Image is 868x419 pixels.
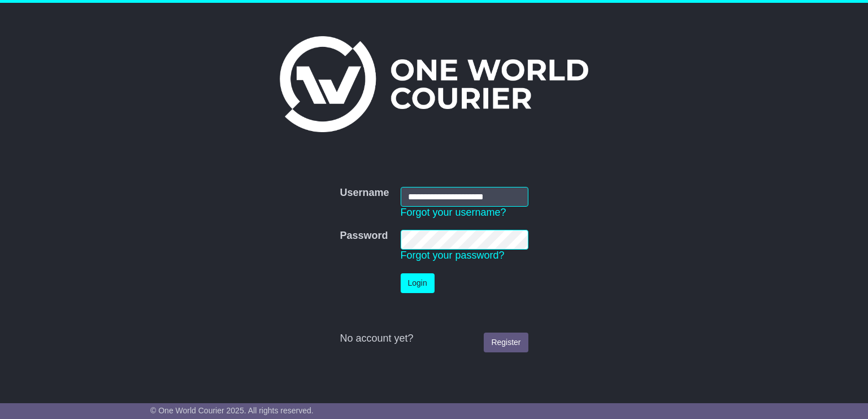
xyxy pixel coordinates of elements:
[150,406,314,415] span: © One World Courier 2025. All rights reserved.
[280,36,588,132] img: One World
[340,187,389,199] label: Username
[401,207,506,218] a: Forgot your username?
[401,273,435,293] button: Login
[340,230,388,242] label: Password
[401,250,505,261] a: Forgot your password?
[340,333,528,345] div: No account yet?
[484,333,528,352] a: Register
